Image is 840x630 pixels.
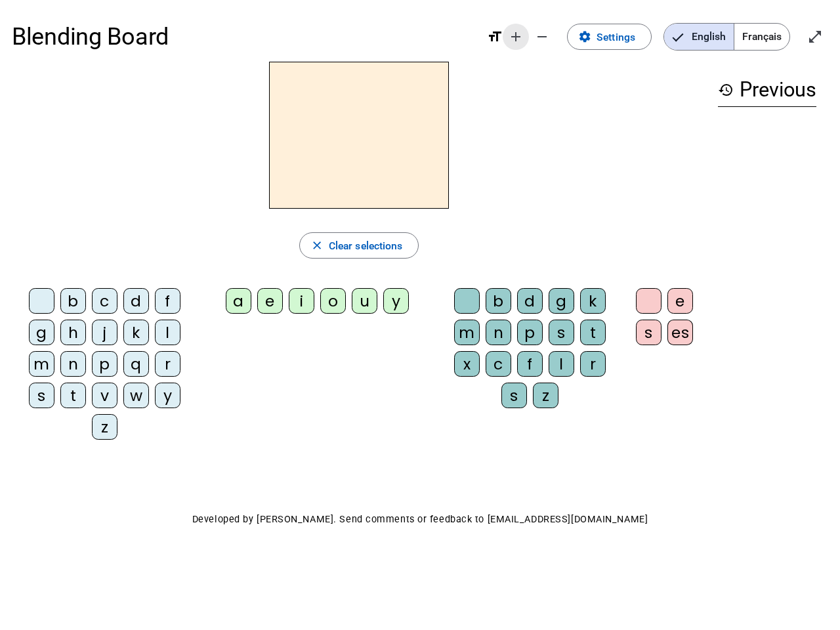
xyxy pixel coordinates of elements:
[454,320,480,345] div: m
[533,383,558,408] div: z
[29,351,54,377] div: m
[92,351,117,377] div: p
[664,24,734,50] span: English
[60,351,86,377] div: n
[636,320,661,345] div: s
[123,320,149,345] div: k
[60,320,86,345] div: h
[580,288,606,314] div: k
[567,24,652,50] button: Settings
[486,288,511,314] div: b
[123,383,149,408] div: w
[549,320,574,345] div: s
[517,320,543,345] div: p
[517,351,543,377] div: f
[12,511,828,528] p: Developed by [PERSON_NAME]. Send comments or feedback to [EMAIL_ADDRESS][DOMAIN_NAME]
[60,288,86,314] div: b
[92,320,117,345] div: j
[123,288,149,314] div: d
[486,351,511,377] div: c
[718,82,734,98] mat-icon: history
[60,383,86,408] div: t
[663,23,790,51] mat-button-toggle-group: Language selection
[352,288,377,314] div: u
[155,351,180,377] div: r
[529,24,555,50] button: Decrease font size
[310,239,324,252] mat-icon: close
[329,237,403,255] span: Clear selections
[802,24,828,50] button: Enter full screen
[257,288,283,314] div: e
[487,29,503,45] mat-icon: format_size
[92,414,117,440] div: z
[501,383,527,408] div: s
[320,288,346,314] div: o
[667,320,693,345] div: es
[517,288,543,314] div: d
[718,73,816,107] h3: Previous
[807,29,823,45] mat-icon: open_in_full
[226,288,251,314] div: a
[92,288,117,314] div: c
[549,288,574,314] div: g
[29,320,54,345] div: g
[29,383,54,408] div: s
[667,288,693,314] div: e
[580,320,606,345] div: t
[454,351,480,377] div: x
[508,29,524,45] mat-icon: add
[289,288,314,314] div: i
[123,351,149,377] div: q
[503,24,529,50] button: Increase font size
[92,383,117,408] div: v
[578,30,591,43] mat-icon: settings
[534,29,550,45] mat-icon: remove
[734,24,789,50] span: Français
[486,320,511,345] div: n
[299,232,419,259] button: Clear selections
[12,13,475,60] h1: Blending Board
[597,28,635,46] span: Settings
[155,383,180,408] div: y
[580,351,606,377] div: r
[549,351,574,377] div: l
[155,288,180,314] div: f
[383,288,409,314] div: y
[155,320,180,345] div: l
